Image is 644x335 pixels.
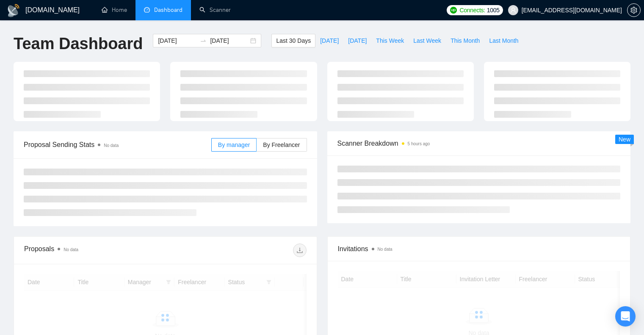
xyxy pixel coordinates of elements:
[446,34,484,47] button: This Month
[627,3,641,17] button: setting
[102,6,127,14] a: homeHome
[200,37,207,44] span: swap-right
[14,34,143,54] h1: Team Dashboard
[218,141,250,148] span: By manager
[627,7,640,14] span: setting
[24,139,211,150] span: Proposal Sending Stats
[210,36,249,45] input: End date
[276,36,311,45] span: Last 30 Days
[484,34,523,47] button: Last Month
[510,7,516,13] span: user
[376,36,404,45] span: This Week
[199,6,231,14] a: searchScanner
[371,34,409,47] button: This Week
[320,36,339,45] span: [DATE]
[104,143,119,148] span: No data
[337,138,621,149] span: Scanner Breakdown
[343,34,371,47] button: [DATE]
[263,141,300,148] span: By Freelancer
[154,6,182,14] span: Dashboard
[615,306,636,327] div: Open Intercom Messenger
[451,36,480,45] span: This Month
[450,7,457,14] img: upwork-logo.png
[459,6,485,15] span: Connects:
[7,4,20,17] img: logo
[627,7,641,14] a: setting
[338,244,620,254] span: Invitations
[315,34,343,47] button: [DATE]
[200,37,207,44] span: to
[24,244,165,257] div: Proposals
[271,34,315,47] button: Last 30 Days
[378,247,392,252] span: No data
[144,7,150,13] span: dashboard
[409,34,446,47] button: Last Week
[489,36,518,45] span: Last Month
[413,36,441,45] span: Last Week
[619,136,630,143] span: New
[158,36,196,45] input: Start date
[487,6,500,15] span: 1005
[64,247,78,252] span: No data
[348,36,367,45] span: [DATE]
[408,141,430,146] time: 5 hours ago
